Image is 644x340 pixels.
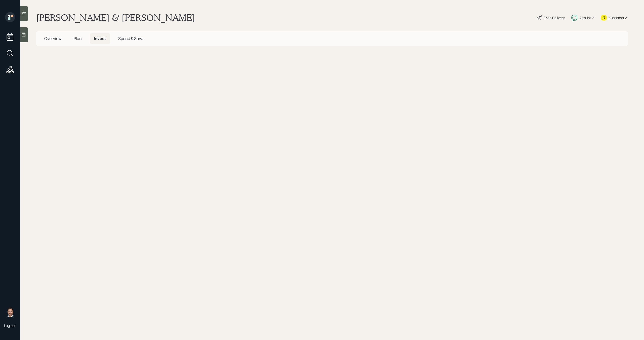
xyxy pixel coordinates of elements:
span: Plan [73,36,82,41]
span: Invest [94,36,106,41]
h1: [PERSON_NAME] & [PERSON_NAME] [36,12,195,23]
div: Plan Delivery [545,15,565,20]
img: michael-russo-headshot.png [5,307,15,317]
div: Kustomer [609,15,624,20]
span: Spend & Save [118,36,143,41]
div: Log out [4,323,16,328]
div: Altruist [579,15,591,20]
span: Overview [44,36,61,41]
